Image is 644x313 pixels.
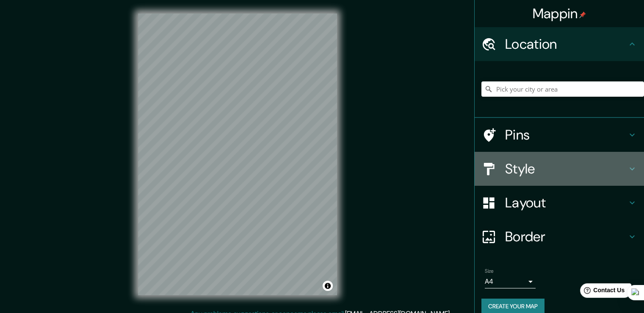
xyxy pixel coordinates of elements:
[323,281,333,291] button: Toggle attribution
[481,81,644,97] input: Pick your city or area
[505,194,627,211] h4: Layout
[505,160,627,177] h4: Style
[475,152,644,186] div: Style
[485,275,536,288] div: A4
[475,118,644,152] div: Pins
[475,27,644,61] div: Location
[485,268,494,275] label: Size
[579,11,586,18] img: pin-icon.png
[569,280,635,304] iframe: Help widget launcher
[475,186,644,220] div: Layout
[505,126,627,143] h4: Pins
[505,228,627,245] h4: Border
[533,5,586,22] h4: Mappin
[475,220,644,254] div: Border
[138,14,337,295] canvas: Map
[505,36,627,53] h4: Location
